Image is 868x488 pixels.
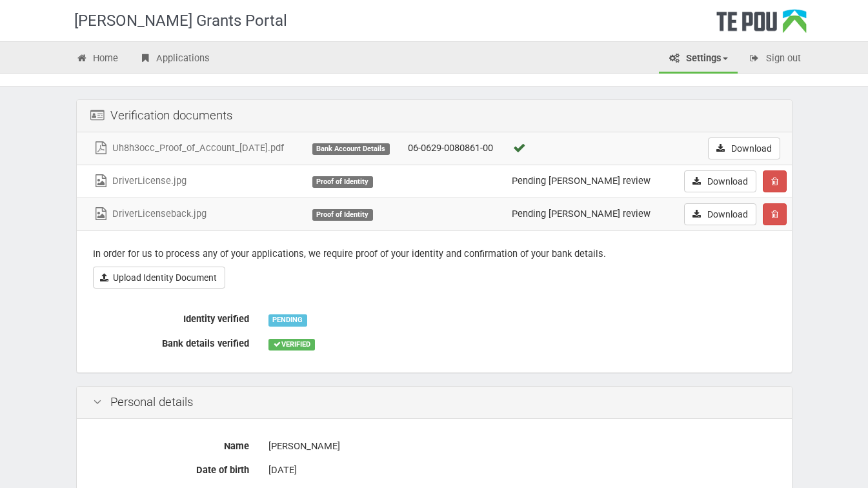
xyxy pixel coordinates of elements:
div: [DATE] [268,459,776,482]
div: PENDING [268,314,307,326]
a: Home [66,45,128,74]
a: DriverLicenseback.jpg [93,208,207,219]
label: Name [83,435,259,453]
div: Proof of Identity [312,176,373,188]
div: Verification documents [77,100,792,132]
a: Upload Identity Document [93,267,225,289]
div: Te Pou Logo [716,9,807,41]
label: Identity verified [83,308,259,326]
a: Download [684,203,756,225]
a: Sign out [739,45,811,74]
div: [PERSON_NAME] [268,435,776,458]
div: Personal details [77,387,792,419]
td: Pending [PERSON_NAME] review [507,198,669,230]
td: 06-0629-0080861-00 [403,132,507,165]
a: Settings [659,45,738,74]
a: Uh8h3occ_Proof_of_Account_[DATE].pdf [93,142,284,154]
a: Applications [129,45,219,74]
a: Download [684,170,756,192]
p: In order for us to process any of your applications, we require proof of your identity and confir... [93,247,776,261]
div: VERIFIED [268,339,315,351]
td: Pending [PERSON_NAME] review [507,165,669,198]
a: Download [708,137,780,159]
div: Proof of Identity [312,209,373,221]
label: Bank details verified [83,332,259,351]
a: DriverLicense.jpg [93,175,187,187]
label: Date of birth [83,459,259,477]
div: Bank Account Details [312,143,390,155]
